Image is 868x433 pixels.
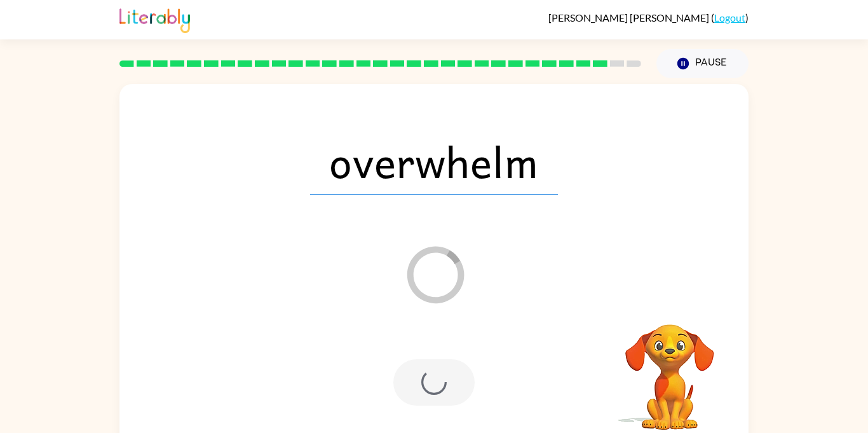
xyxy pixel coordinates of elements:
[119,5,190,33] img: Literably
[310,128,558,195] span: overwhelm
[714,11,745,24] a: Logout
[656,49,749,78] button: Pause
[606,305,733,432] video: Your browser must support playing .mp4 files to use Literably. Please try using another browser.
[548,11,749,24] div: ( )
[548,11,711,24] span: [PERSON_NAME] [PERSON_NAME]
